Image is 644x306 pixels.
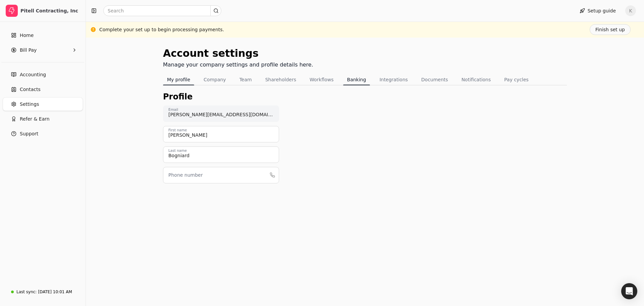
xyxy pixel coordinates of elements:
span: Bill Pay [20,47,37,54]
a: Accounting [3,68,83,81]
button: Pay cycles [500,74,533,85]
input: Search [103,5,221,16]
div: Profile [163,91,567,103]
button: Company [200,74,230,85]
span: Support [20,130,38,137]
button: Support [3,127,83,140]
button: My profile [163,74,194,85]
button: Integrations [375,74,412,85]
span: Settings [20,101,39,108]
button: Workflows [306,74,338,85]
div: Last sync: [16,289,37,295]
a: Home [3,29,83,42]
button: Bill Pay [3,43,83,57]
button: Refer & Earn [3,112,83,126]
span: Accounting [20,71,46,78]
button: Shareholders [261,74,300,85]
span: Refer & Earn [20,116,50,123]
a: Contacts [3,83,83,96]
button: Team [235,74,256,85]
button: Documents [417,74,452,85]
div: Manage your company settings and profile details here. [163,61,313,69]
label: Phone number [168,172,203,179]
button: Setup guide [574,5,621,16]
a: Settings [3,97,83,111]
button: K [625,5,636,16]
span: Home [20,32,34,39]
div: Account settings [163,46,313,61]
label: Email [168,107,178,113]
a: Last sync:[DATE] 10:01 AM [3,286,83,298]
div: Open Intercom Messenger [621,283,637,299]
div: Complete your set up to begin processing payments. [99,26,224,33]
div: Pitell Contracting, Inc [20,7,80,14]
button: Finish set up [590,24,631,35]
label: Last name [168,148,187,154]
label: First name [168,128,187,133]
button: Notifications [458,74,495,85]
div: [DATE] 10:01 AM [38,289,72,295]
nav: Tabs [163,74,567,85]
span: Contacts [20,86,41,93]
button: Banking [343,74,370,85]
